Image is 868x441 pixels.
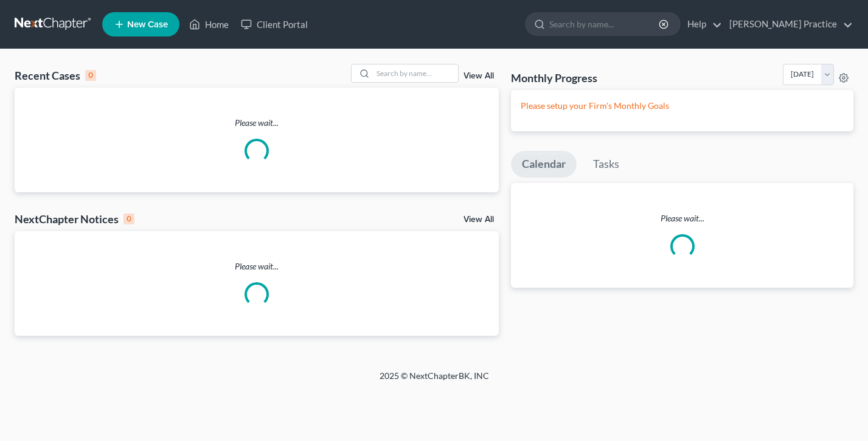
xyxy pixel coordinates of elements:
[15,117,499,129] p: Please wait...
[15,260,499,273] p: Please wait...
[88,370,781,392] div: 2025 © NextChapterBK, INC
[15,212,134,226] div: NextChapter Notices
[511,71,597,85] h3: Monthly Progress
[235,13,314,35] a: Client Portal
[723,13,853,35] a: [PERSON_NAME] Practice
[521,100,844,112] p: Please setup your Firm's Monthly Goals
[127,20,168,29] span: New Case
[464,72,494,80] a: View All
[123,214,134,224] div: 0
[85,70,96,81] div: 0
[582,151,630,178] a: Tasks
[511,151,577,178] a: Calendar
[681,13,722,35] a: Help
[373,64,458,82] input: Search by name...
[549,13,661,35] input: Search by name...
[511,212,853,224] p: Please wait...
[464,215,494,224] a: View All
[15,68,96,83] div: Recent Cases
[183,13,235,35] a: Home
